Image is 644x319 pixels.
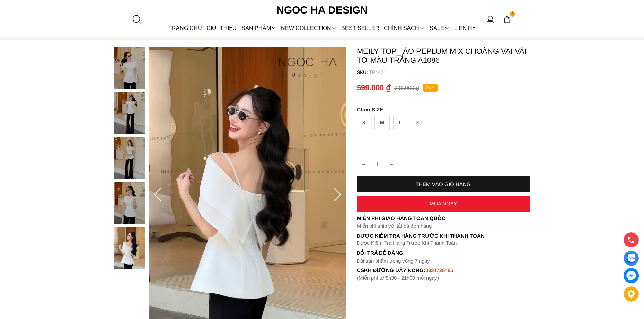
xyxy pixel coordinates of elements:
[114,137,145,179] img: Meily Top_ Áo Peplum Mix Choàng Vai Vải Tơ Màu Trắng A1086_mini_2
[357,47,530,65] p: Meily Top_ Áo Peplum Mix Choàng Vai Vải Tơ Màu Trắng A1086
[411,116,427,129] div: XL
[624,251,639,266] a: Display image
[357,69,369,75] h6: SKU:
[369,69,530,75] p: TP4421
[357,240,530,246] p: Được Kiểm Tra Hàng Trước Khi Thanh Toán
[357,116,371,129] div: S
[114,227,145,269] img: Meily Top_ Áo Peplum Mix Choàng Vai Vải Tơ Màu Trắng A1086_mini_4
[382,19,427,37] div: Chính sách
[452,19,478,37] a: LIÊN HỆ
[627,254,635,263] img: Display image
[114,92,145,134] img: Meily Top_ Áo Peplum Mix Choàng Vai Vải Tơ Màu Trắng A1086_mini_1
[357,250,530,256] h6: Đổi trả dễ dàng
[357,215,445,221] font: Miễn phí giao hàng toàn quốc
[357,267,426,273] font: cskh đường dây nóng:
[279,19,339,37] a: NEW COLLECTION
[166,19,204,37] a: TRANG CHỦ
[394,85,419,91] p: 799.000 ₫
[393,116,407,129] div: L
[503,16,511,23] img: img-CART-ICON-ksit0nf1
[270,2,374,18] a: Ngoc Ha Design
[357,107,530,112] p: SIZE
[357,275,439,281] font: (Miễn phí từ 8h30 - 21h00 mỗi ngày)
[374,116,390,129] div: M
[357,181,530,187] div: THÊM VÀO GIỎ HÀNG
[239,19,279,37] div: SẢN PHẨM
[204,19,239,37] a: GIỚI THIỆU
[357,223,432,229] font: Miễn phí ship với tất cả đơn hàng
[427,19,452,37] a: SALE
[624,268,639,283] a: messenger
[357,258,430,264] font: Đổi sản phẩm trong vòng 7 ngày
[114,47,145,89] img: Meily Top_ Áo Peplum Mix Choàng Vai Vải Tơ Màu Trắng A1086_mini_0
[357,83,391,92] p: 599.000 ₫
[357,233,530,239] p: Được Kiểm Tra Hàng Trước Khi Thanh Toán
[425,267,453,273] font: 0334726465
[357,157,398,171] input: Quantity input
[510,11,515,17] span: 1
[357,201,530,207] div: MUA NGAY
[339,19,382,37] a: BEST SELLER
[114,182,145,224] img: Meily Top_ Áo Peplum Mix Choàng Vai Vải Tơ Màu Trắng A1086_mini_3
[423,84,438,92] p: 25%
